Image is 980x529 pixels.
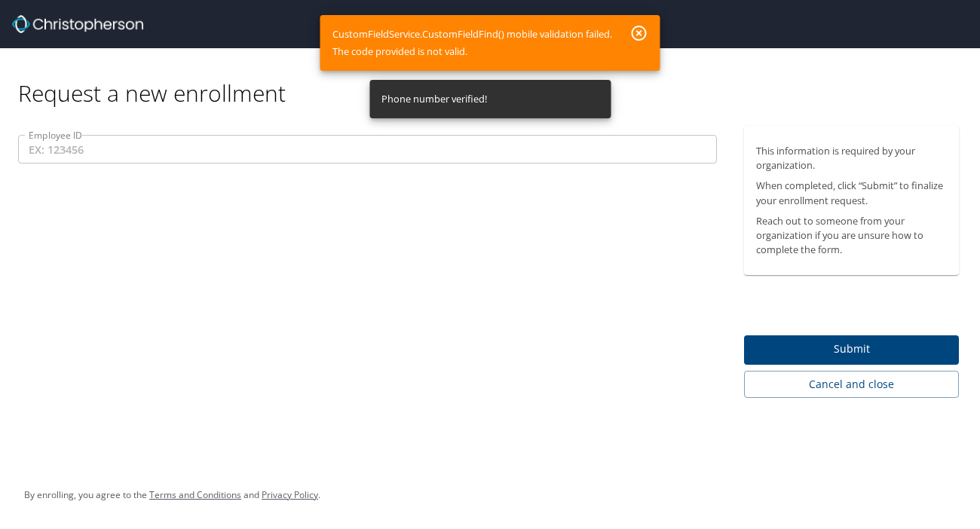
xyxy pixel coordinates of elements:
p: Reach out to someone from your organization if you are unsure how to complete the form. [756,214,947,258]
div: Phone number verified! [381,84,487,114]
div: By enrolling, you agree to the and . [24,476,320,514]
span: Cancel and close [756,375,947,394]
span: Submit [756,340,947,359]
button: Submit [744,335,959,365]
img: cbt logo [12,15,143,33]
a: Privacy Policy [262,488,318,501]
a: Terms and Conditions [149,488,241,501]
div: Request a new enrollment [18,48,971,108]
p: This information is required by your organization. [756,144,947,173]
input: EX: 123456 [18,135,717,164]
div: CustomFieldService.CustomFieldFind() mobile validation failed. The code provided is not valid. [332,20,612,66]
p: When completed, click “Submit” to finalize your enrollment request. [756,179,947,207]
button: Cancel and close [744,371,959,399]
